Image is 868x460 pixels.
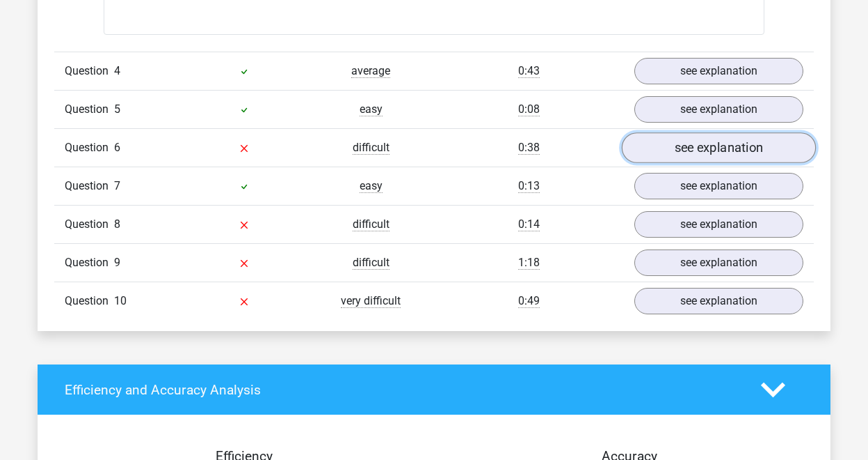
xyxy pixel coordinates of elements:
a: see explanation [634,250,803,276]
h4: Efficiency and Accuracy Analysis [65,382,740,398]
span: Question [65,178,114,194]
span: Question [65,254,114,271]
span: 6 [114,141,120,154]
span: 9 [114,256,120,269]
span: easy [360,179,383,193]
span: Question [65,293,114,309]
span: Question [65,216,114,233]
a: see explanation [634,288,803,314]
span: easy [360,102,383,116]
span: 0:43 [518,64,540,78]
a: see explanation [634,211,803,238]
span: average [351,64,390,78]
span: Question [65,139,114,156]
span: Question [65,63,114,79]
span: 4 [114,64,120,77]
span: 0:08 [518,102,540,116]
a: see explanation [622,133,816,164]
span: 1:18 [518,256,540,270]
span: Question [65,101,114,118]
span: difficult [353,141,389,155]
a: see explanation [634,173,803,199]
span: very difficult [341,294,401,308]
a: see explanation [634,96,803,123]
span: 7 [114,179,120,192]
span: 0:38 [518,141,540,155]
span: 0:14 [518,217,540,231]
a: see explanation [634,58,803,84]
span: 0:49 [518,294,540,308]
span: 8 [114,217,120,231]
span: 0:13 [518,179,540,193]
span: difficult [353,217,389,231]
span: 5 [114,102,120,116]
span: difficult [353,256,389,270]
span: 10 [114,294,127,307]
